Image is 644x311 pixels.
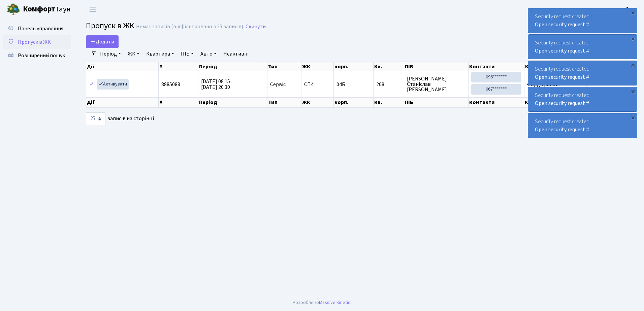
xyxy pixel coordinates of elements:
div: × [630,9,636,16]
th: Контакти [469,62,524,71]
span: Сервіс [270,82,286,87]
button: Переключити навігацію [84,4,101,15]
a: Додати [86,35,119,48]
span: [DATE] 08:15 [DATE] 20:30 [201,78,230,91]
a: Панель управління [3,22,71,35]
div: × [630,114,636,121]
div: Security request created [528,113,637,138]
a: Open security request # [535,47,589,55]
th: Період [198,97,268,107]
label: записів на сторінці [86,112,154,125]
th: Період [198,62,268,71]
th: Дії [86,62,159,71]
div: Security request created [528,61,637,85]
div: Немає записів (відфільтровано з 25 записів). [136,24,244,30]
th: Кв. [374,97,404,107]
span: Додати [90,38,114,45]
span: Панель управління [18,25,63,32]
span: Пропуск в ЖК [86,20,134,32]
a: Пропуск в ЖК [3,35,71,49]
th: # [159,62,198,71]
th: ПІБ [404,62,469,71]
span: Пропуск в ЖК [18,38,51,46]
span: Таун [23,4,71,15]
a: Неактивні [221,48,251,60]
a: Авто [198,48,219,60]
span: 8885088 [161,81,180,88]
select: записів на сторінці [86,112,105,125]
div: × [630,88,636,95]
a: Open security request # [535,73,589,81]
th: Дії [86,97,159,107]
th: корп. [334,97,374,107]
span: Форд транзит [527,81,561,88]
th: ЖК [301,62,334,71]
th: Ком. [524,62,587,71]
a: Період [97,48,124,60]
a: Активувати [97,79,129,90]
th: корп. [334,62,374,71]
th: Кв. [374,62,404,71]
th: ПІБ [404,97,469,107]
div: Security request created [528,8,637,33]
a: Скинути [246,24,266,30]
th: Контакти [469,97,524,107]
a: Massive Kinetic [319,299,350,306]
th: ЖК [301,97,334,107]
th: Тип [267,62,301,71]
div: × [630,62,636,68]
a: Консьєрж б. 4. [599,5,636,13]
div: Security request created [528,87,637,111]
th: Тип [267,97,301,107]
div: × [630,35,636,42]
div: Розроблено . [293,299,351,306]
b: Комфорт [23,4,55,14]
span: СП4 [304,82,331,87]
a: Розширений пошук [3,49,71,62]
b: Консьєрж б. 4. [599,6,636,13]
a: ПІБ [178,48,196,60]
a: Open security request # [535,100,589,107]
span: 208 [376,82,401,87]
a: Open security request # [535,126,589,133]
th: Ком. [524,97,586,107]
img: logo.png [7,3,20,16]
a: Квартира [143,48,177,60]
a: Open security request # [535,21,589,28]
span: [PERSON_NAME] Станіслав [PERSON_NAME] [407,76,465,92]
span: 04Б [336,81,345,88]
div: Security request created [528,35,637,59]
a: ЖК [125,48,142,60]
span: Розширений пошук [18,52,65,59]
th: # [159,97,198,107]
